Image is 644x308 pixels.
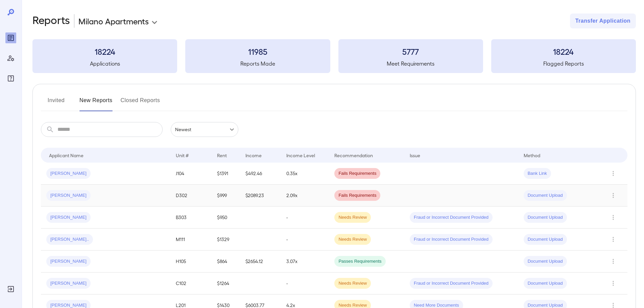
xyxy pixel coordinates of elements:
[46,192,91,199] span: [PERSON_NAME]
[46,170,91,177] span: [PERSON_NAME]
[170,229,212,251] td: M111
[79,95,113,111] button: New Reports
[41,95,71,111] button: Invited
[32,60,177,68] h5: Applications
[185,46,330,57] h3: 11985
[286,151,315,159] div: Income Level
[524,170,551,177] span: Bank Link
[170,207,212,229] td: B303
[185,60,330,68] h5: Reports Made
[334,236,371,243] span: Needs Review
[524,214,567,221] span: Document Upload
[46,258,91,265] span: [PERSON_NAME]
[212,163,240,185] td: $1391
[170,251,212,273] td: H105
[524,258,567,265] span: Document Upload
[608,190,619,201] button: Row Actions
[281,163,329,185] td: 0.35x
[5,53,16,64] div: Manage Users
[212,229,240,251] td: $1329
[334,214,371,221] span: Needs Review
[608,234,619,245] button: Row Actions
[410,280,493,287] span: Fraud or Incorrect Document Provided
[217,151,228,159] div: Rent
[78,16,149,26] p: Milano Apartments
[171,122,238,137] div: Newest
[524,280,567,287] span: Document Upload
[410,151,421,159] div: Issue
[334,280,371,287] span: Needs Review
[245,151,262,159] div: Income
[281,273,329,294] td: -
[170,273,212,294] td: C102
[608,212,619,223] button: Row Actions
[212,273,240,294] td: $1264
[212,251,240,273] td: $864
[491,46,636,57] h3: 18224
[334,170,380,177] span: Fails Requirements
[281,207,329,229] td: -
[491,60,636,68] h5: Flagged Reports
[240,251,281,273] td: $2654.12
[334,192,380,199] span: Fails Requirements
[32,14,70,28] h2: Reports
[334,258,385,265] span: Passes Requirements
[176,151,189,159] div: Unit #
[170,163,212,185] td: J104
[281,251,329,273] td: 3.07x
[46,280,91,287] span: [PERSON_NAME]
[5,32,16,43] div: Reports
[212,185,240,207] td: $999
[334,151,373,159] div: Recommendation
[338,60,483,68] h5: Meet Requirements
[338,46,483,57] h3: 5777
[608,168,619,179] button: Row Actions
[49,151,84,159] div: Applicant Name
[5,73,16,84] div: FAQ
[608,256,619,267] button: Row Actions
[524,192,567,199] span: Document Upload
[240,163,281,185] td: $492.46
[32,46,177,57] h3: 18224
[240,185,281,207] td: $2089.23
[524,151,540,159] div: Method
[46,214,91,221] span: [PERSON_NAME]
[410,236,493,243] span: Fraud or Incorrect Document Provided
[281,229,329,251] td: -
[281,185,329,207] td: 2.09x
[46,236,93,243] span: [PERSON_NAME]..
[121,95,160,111] button: Closed Reports
[524,236,567,243] span: Document Upload
[170,185,212,207] td: D302
[570,14,636,28] button: Transfer Application
[5,284,16,294] div: Log Out
[32,39,636,73] summary: 18224Applications11985Reports Made5777Meet Requirements18224Flagged Reports
[410,214,493,221] span: Fraud or Incorrect Document Provided
[608,278,619,289] button: Row Actions
[212,207,240,229] td: $950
